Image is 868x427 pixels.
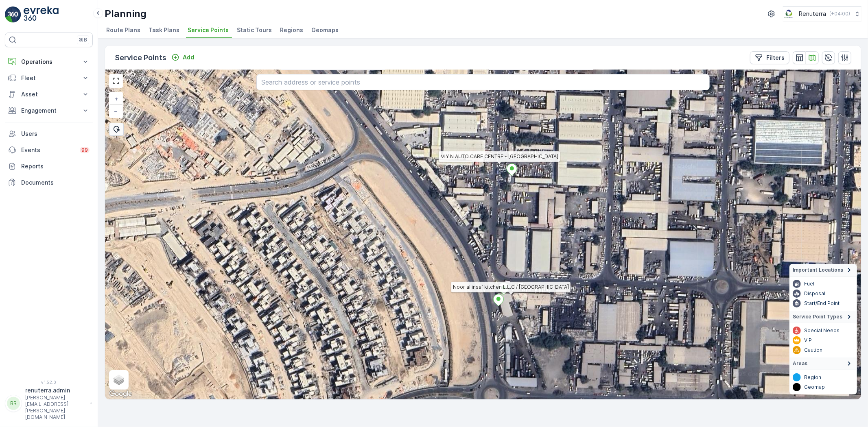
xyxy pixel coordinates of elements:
button: Renuterra(+04:00) [783,7,861,21]
span: + [114,95,118,102]
p: 99 [81,147,88,153]
p: renuterra.admin [25,386,86,394]
p: ( +04:00 ) [829,11,850,17]
p: Disposal [804,290,825,297]
p: Renuterra [799,10,826,18]
p: Region [804,374,821,381]
p: Start/End Point [804,300,840,307]
span: Route Plans [106,26,140,34]
span: Service Point Types [793,314,842,320]
p: Add [183,53,194,61]
button: Operations [5,54,93,70]
p: Service Points [115,52,166,63]
div: Bulk Select [109,123,124,136]
summary: Areas [789,357,857,370]
span: Regions [280,26,303,34]
a: Events99 [5,142,93,158]
p: Reports [21,162,90,170]
button: Filters [750,51,789,64]
a: Open this area in Google Maps (opens a new window) [107,389,134,399]
button: RRrenuterra.admin[PERSON_NAME][EMAIL_ADDRESS][PERSON_NAME][DOMAIN_NAME] [5,386,93,420]
a: Zoom In [110,93,122,105]
a: Layers [110,371,128,389]
p: Special Needs [804,327,840,334]
span: Static Tours [237,26,272,34]
span: Service Points [188,26,229,34]
p: Filters [766,54,785,62]
div: RR [7,397,20,410]
span: Areas [793,360,807,367]
p: Operations [21,58,77,66]
a: Users [5,126,93,142]
p: [PERSON_NAME][EMAIL_ADDRESS][PERSON_NAME][DOMAIN_NAME] [25,394,86,420]
a: View Fullscreen [110,75,122,87]
summary: Important Locations [789,264,857,277]
span: v 1.52.0 [5,380,93,385]
p: Fuel [804,281,814,287]
p: Events [21,146,75,154]
img: logo [5,7,21,23]
p: Caution [804,347,822,353]
p: ⌘B [79,37,87,43]
span: Geomaps [311,26,339,34]
summary: Service Point Types [789,311,857,323]
img: logo_light-DOdMpM7g.png [24,7,59,23]
input: Search address or service points [256,74,710,90]
p: Users [21,130,90,138]
p: Documents [21,179,90,187]
a: Documents [5,174,93,191]
p: Planning [105,7,146,20]
a: Zoom Out [110,105,122,117]
button: Engagement [5,102,93,119]
button: Asset [5,86,93,102]
span: Important Locations [793,267,843,273]
img: Google [107,389,134,399]
a: Reports [5,158,93,174]
p: Fleet [21,74,77,82]
img: Screenshot_2024-07-26_at_13.33.01.png [783,9,796,18]
p: Asset [21,90,77,98]
button: Add [168,52,197,62]
span: − [114,107,118,114]
button: Fleet [5,70,93,86]
p: Geomap [804,384,825,390]
p: VIP [804,337,812,344]
span: Task Plans [149,26,179,34]
p: Engagement [21,107,77,115]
